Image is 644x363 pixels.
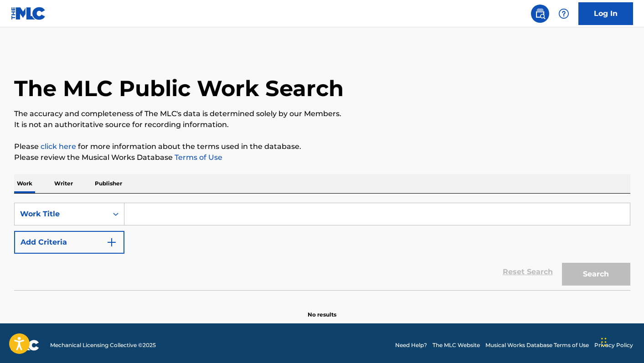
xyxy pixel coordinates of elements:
[52,174,76,193] p: Writer
[555,5,573,23] div: Help
[14,108,630,119] p: The accuracy and completeness of The MLC's data is determined solely by our Members.
[531,5,549,23] a: Public Search
[14,231,124,254] button: Add Criteria
[92,174,125,193] p: Publisher
[14,203,630,290] form: Search Form
[578,2,633,25] a: Log In
[14,152,630,163] p: Please review the Musical Works Database
[20,209,102,220] div: Work Title
[106,237,117,248] img: 9d2ae6d4665cec9f34b9.svg
[14,119,630,130] p: It is not an authoritative source for recording information.
[14,75,344,102] h1: The MLC Public Work Search
[50,341,156,349] span: Mechanical Licensing Collective © 2025
[41,142,76,151] a: click here
[598,319,644,363] iframe: Chat Widget
[173,153,222,162] a: Terms of Use
[395,341,427,349] a: Need Help?
[11,7,46,20] img: MLC Logo
[601,328,607,356] div: Drag
[485,341,589,349] a: Musical Works Database Terms of Use
[14,141,630,152] p: Please for more information about the terms used in the database.
[558,8,569,19] img: help
[433,341,480,349] a: The MLC Website
[594,341,633,349] a: Privacy Policy
[14,174,35,193] p: Work
[308,300,336,319] p: No results
[535,8,546,19] img: search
